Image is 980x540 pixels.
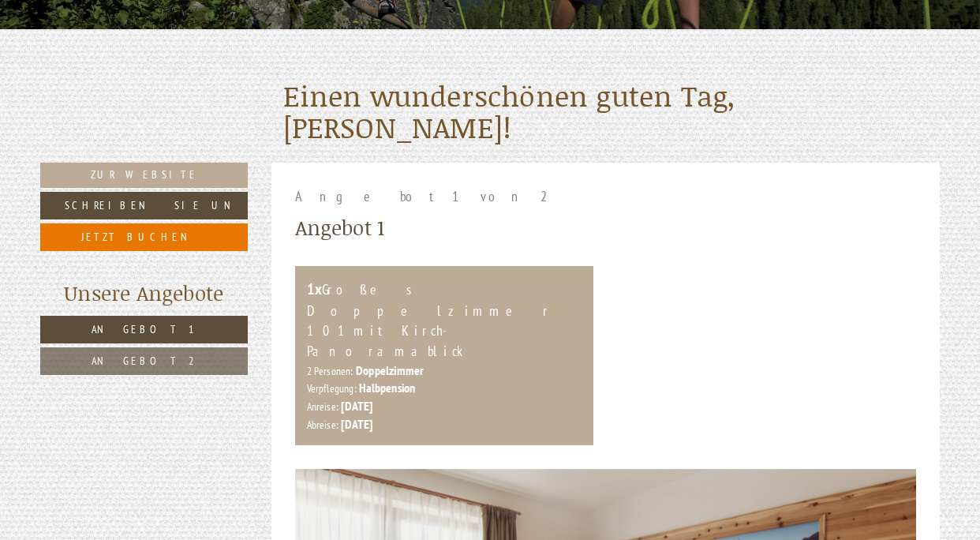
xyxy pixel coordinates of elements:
[341,398,372,414] b: [DATE]
[40,223,248,251] a: Jetzt buchen
[307,399,339,414] small: Anreise:
[307,364,353,378] small: 2 Personen:
[307,278,582,362] div: Großes Doppelzimmer 101mit Kirch- Panoramablick
[341,416,372,432] b: [DATE]
[40,192,248,219] a: Schreiben Sie uns
[283,81,929,143] h1: Einen wunderschönen guten Tag, [PERSON_NAME]!
[307,381,357,396] small: Verpflegung:
[295,187,557,205] span: Angebot 1 von 2
[295,213,385,242] div: Angebot 1
[307,418,339,432] small: Abreise:
[92,322,197,336] span: Angebot 1
[40,279,248,308] div: Unsere Angebote
[40,163,248,188] a: Zur Website
[92,354,197,368] span: Angebot 2
[307,279,322,299] b: 1x
[359,380,415,396] b: Halbpension
[356,362,424,378] b: Doppelzimmer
